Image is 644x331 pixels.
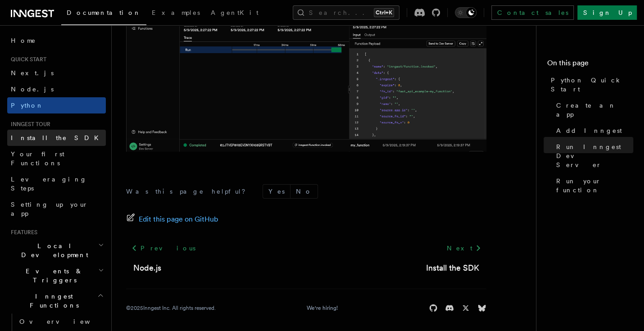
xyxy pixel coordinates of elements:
span: Setting up your app [11,201,88,217]
span: Edit this page on GitHub [139,213,218,226]
span: Home [11,36,36,45]
a: Edit this page on GitHub [126,213,218,226]
span: Node.js [11,86,54,93]
button: Events & Triggers [7,263,106,288]
a: Run your function [553,173,633,198]
a: Overview [16,313,106,330]
span: Run Inngest Dev Server [556,142,633,169]
span: Python Quick Start [551,76,633,94]
a: Create an app [553,97,633,122]
span: Quick start [7,56,46,63]
a: Python [7,97,106,113]
a: Leveraging Steps [7,171,106,196]
span: Python [11,102,44,109]
button: Yes [263,185,290,198]
span: Leveraging Steps [11,176,87,192]
kbd: Ctrl+K [374,8,394,17]
span: Your first Functions [11,150,64,167]
a: Run Inngest Dev Server [553,139,633,173]
a: Your first Functions [7,146,106,171]
a: We're hiring! [307,304,338,312]
span: Overview [19,318,112,325]
span: Create an app [556,101,633,119]
button: Search...Ctrl+K [293,5,399,20]
a: Home [7,32,106,49]
a: Examples [146,3,205,24]
div: © 2025 Inngest Inc. All rights reserved. [126,304,216,312]
a: Node.js [133,262,161,274]
span: Next.js [11,69,54,77]
h4: On this page [547,58,633,72]
button: No [290,185,317,198]
span: Install the SDK [11,134,104,141]
button: Toggle dark mode [455,7,476,18]
a: Sign Up [577,5,637,20]
a: Python Quick Start [547,72,633,97]
a: Setting up your app [7,196,106,222]
button: Local Development [7,238,106,263]
span: Features [7,229,37,236]
span: Add Inngest [556,126,622,135]
span: Inngest tour [7,121,50,128]
a: Node.js [7,81,106,97]
a: Install the SDK [426,262,479,274]
button: Inngest Functions [7,288,106,313]
p: Was this page helpful? [126,187,252,196]
a: Install the SDK [7,130,106,146]
span: Documentation [67,9,141,16]
span: Events & Triggers [7,267,98,285]
a: Contact sales [491,5,574,20]
a: Previous [126,240,200,256]
a: Next [441,240,486,256]
span: AgentKit [211,9,259,16]
span: Local Development [7,241,98,259]
span: Examples [152,9,200,16]
span: Run your function [556,177,633,195]
a: Add Inngest [553,122,633,139]
a: Next.js [7,65,106,81]
a: AgentKit [205,3,264,24]
span: Inngest Functions [7,292,97,310]
a: Documentation [61,3,146,25]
